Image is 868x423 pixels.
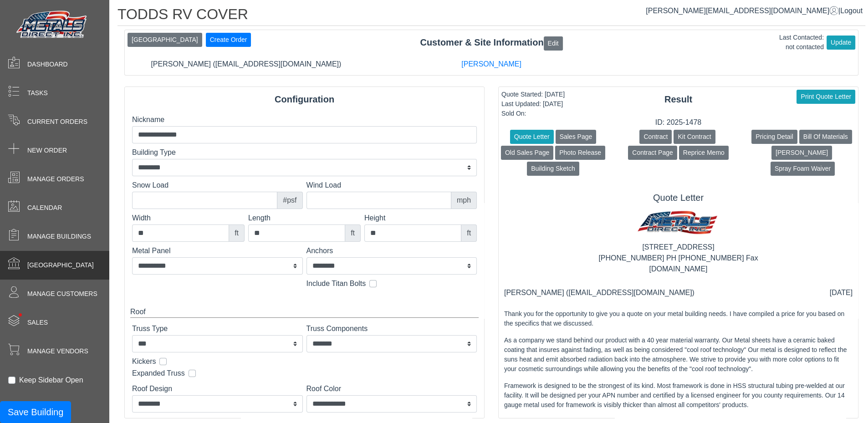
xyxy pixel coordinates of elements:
[132,383,303,394] label: Roof Design
[555,146,605,160] button: Photo Release
[229,224,245,242] div: ft
[461,60,521,68] a: [PERSON_NAME]
[504,336,853,374] p: As a company we stand behind our product with a 40 year material warranty. Our Metal sheets have ...
[840,7,863,15] span: Logout
[248,213,361,224] label: Length
[679,146,729,160] button: Reprice Memo
[499,117,858,128] div: ID: 2025-1478
[510,130,554,144] button: Quote Letter
[132,114,477,125] label: Nickname
[501,90,565,99] div: Quote Started: [DATE]
[27,203,62,213] span: Calendar
[799,130,852,144] button: Bill Of Materials
[501,109,565,118] div: Sold On:
[830,287,853,298] div: [DATE]
[306,180,477,191] label: Wind Load
[132,368,185,379] label: Expanded Truss
[504,309,853,328] p: Thank you for the opportunity to give you a quote on your metal building needs. I have compiled a...
[461,224,477,242] div: ft
[674,130,715,144] button: Kit Contract
[14,8,91,42] img: Metals Direct Inc Logo
[9,300,32,330] span: •
[27,232,91,241] span: Manage Buildings
[544,36,563,51] button: Edit
[132,180,303,191] label: Snow Load
[771,146,832,160] button: [PERSON_NAME]
[132,213,245,224] label: Width
[345,224,361,242] div: ft
[501,99,565,109] div: Last Updated: [DATE]
[125,92,484,106] div: Configuration
[27,318,48,327] span: Sales
[130,306,479,318] div: Roof
[306,245,477,256] label: Anchors
[132,356,156,367] label: Kickers
[27,146,67,155] span: New Order
[128,33,202,47] button: [GEOGRAPHIC_DATA]
[19,375,83,386] label: Keep Sidebar Open
[634,207,723,242] img: MD logo
[27,174,84,184] span: Manage Orders
[27,117,87,127] span: Current Orders
[504,287,694,298] div: [PERSON_NAME] ([EMAIL_ADDRESS][DOMAIN_NAME])
[132,245,303,256] label: Metal Panel
[132,323,303,334] label: Truss Type
[306,323,477,334] label: Truss Components
[797,90,855,104] button: Print Quote Letter
[27,88,48,98] span: Tasks
[451,192,477,209] div: mph
[771,162,835,176] button: Spray Foam Waiver
[27,347,88,356] span: Manage Vendors
[306,278,366,289] label: Include Titan Bolts
[364,213,477,224] label: Height
[125,36,858,50] div: Customer & Site Information
[27,60,68,69] span: Dashboard
[751,130,797,144] button: Pricing Detail
[501,146,553,160] button: Old Sales Page
[779,33,824,52] div: Last Contacted: not contacted
[132,147,477,158] label: Building Type
[27,260,94,270] span: [GEOGRAPHIC_DATA]
[499,92,858,106] div: Result
[206,33,251,47] button: Create Order
[27,289,97,299] span: Manage Customers
[504,381,853,410] p: Framework is designed to be the strongest of its kind. Most framework is done in HSS structural t...
[306,383,477,394] label: Roof Color
[628,146,677,160] button: Contract Page
[504,242,853,275] div: [STREET_ADDRESS] [PHONE_NUMBER] PH [PHONE_NUMBER] Fax [DOMAIN_NAME]
[504,192,853,203] h5: Quote Letter
[117,5,865,26] h1: TODDS RV COVER
[646,5,863,16] div: |
[646,7,838,15] a: [PERSON_NAME][EMAIL_ADDRESS][DOMAIN_NAME]
[123,59,369,70] div: [PERSON_NAME] ([EMAIL_ADDRESS][DOMAIN_NAME])
[277,192,302,209] div: #psf
[639,130,672,144] button: Contract
[527,162,579,176] button: Building Sketch
[827,36,855,50] button: Update
[556,130,597,144] button: Sales Page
